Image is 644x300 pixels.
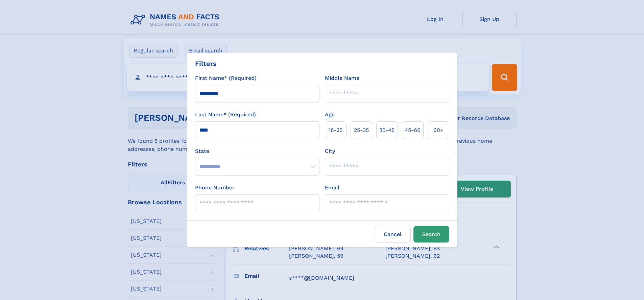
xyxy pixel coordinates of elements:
[354,126,369,134] span: 25‑35
[325,147,335,155] label: City
[195,111,256,119] label: Last Name* (Required)
[325,184,339,192] label: Email
[375,226,411,243] label: Cancel
[195,74,257,82] label: First Name* (Required)
[413,226,449,243] button: Search
[325,111,335,119] label: Age
[195,59,217,69] div: Filters
[379,126,395,134] span: 35‑45
[325,74,359,82] label: Middle Name
[433,126,444,134] span: 60+
[195,184,235,192] label: Phone Number
[195,147,319,155] label: State
[405,126,421,134] span: 45‑60
[329,126,342,134] span: 18‑25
